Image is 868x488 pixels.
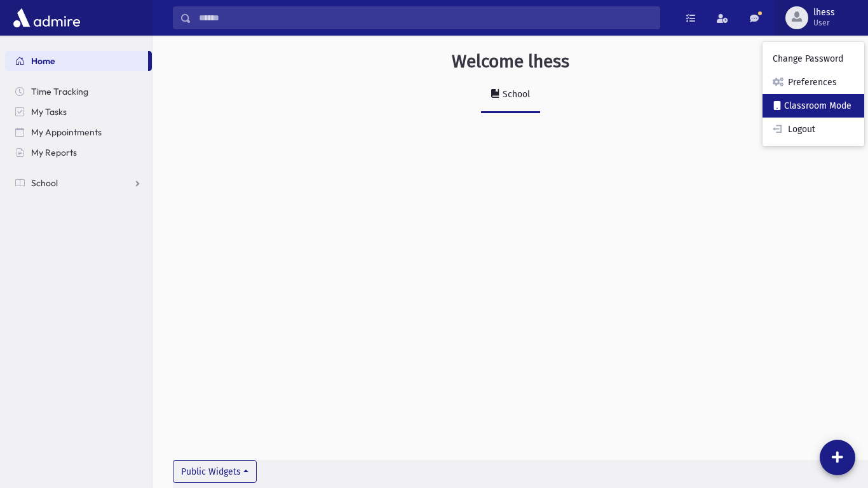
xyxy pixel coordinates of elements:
[452,51,569,72] h3: Welcome lhess
[31,177,58,189] span: School
[31,106,67,118] span: My Tasks
[5,122,152,142] a: My Appointments
[5,51,148,71] a: Home
[10,5,83,30] img: AdmirePro
[763,71,864,94] a: Preferences
[31,55,55,67] span: Home
[813,8,835,18] span: lhess
[500,89,530,100] div: School
[173,460,257,483] button: Public Widgets
[31,86,88,97] span: Time Tracking
[763,118,864,141] a: Logout
[191,6,660,29] input: Search
[31,147,77,158] span: My Reports
[763,47,864,71] a: Change Password
[481,78,540,113] a: School
[813,18,835,28] span: User
[5,81,152,102] a: Time Tracking
[5,142,152,163] a: My Reports
[31,126,102,138] span: My Appointments
[763,94,864,118] a: Classroom Mode
[5,173,152,193] a: School
[5,102,152,122] a: My Tasks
